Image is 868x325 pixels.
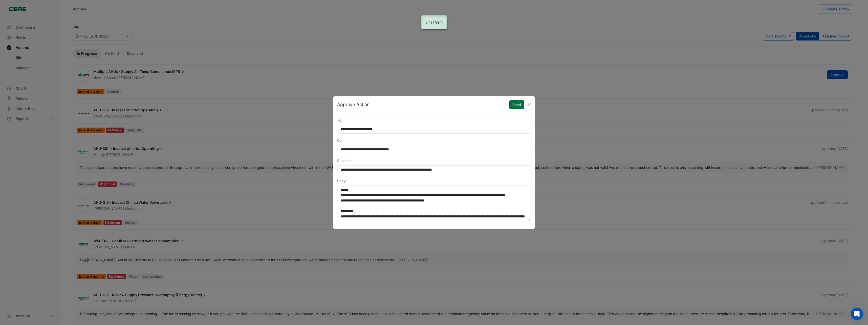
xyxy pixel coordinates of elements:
button: Close [525,101,533,108]
div: Open Intercom Messenger [851,308,863,320]
label: Cc: [337,138,343,143]
ngb-alert: Email Sent [421,15,447,29]
label: To: [337,117,342,123]
label: Subject: [337,158,351,163]
label: Body: [337,178,347,184]
h5: Approve Action [337,101,370,108]
button: Send [509,100,524,109]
